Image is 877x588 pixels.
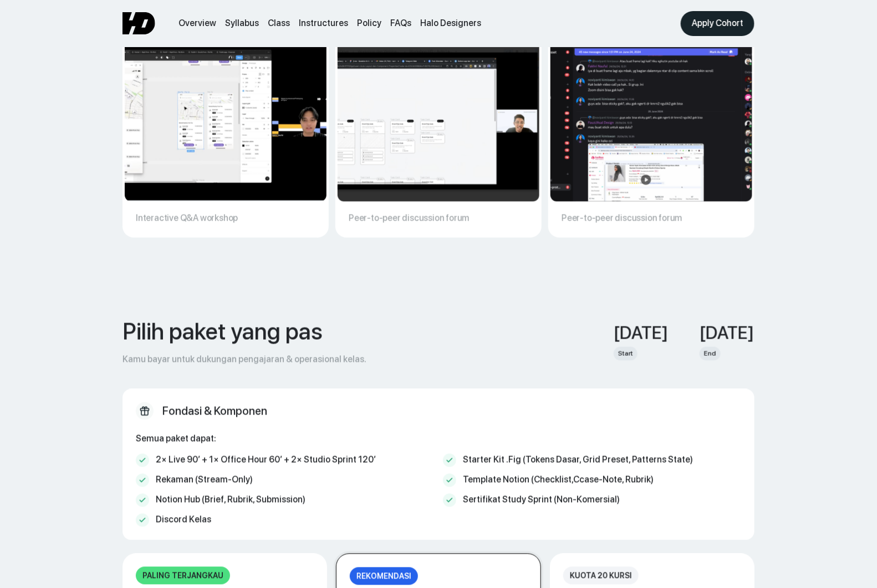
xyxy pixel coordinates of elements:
div: Template Notion (Checklist,Ccase-Note, Rubrik) [463,474,654,486]
div: Peer-to-peer discussion forum [562,213,682,224]
div: Peer-to-peer discussion forum [349,213,470,224]
a: Apply Cohort [681,11,754,36]
div: Notion Hub (Brief, Rubrik, Submission) [156,494,305,506]
div: Fondasi & Komponen [162,405,267,418]
div: Semua paket dapat: [136,433,216,445]
div: [DATE] [700,323,754,344]
div: [DATE] [614,323,669,344]
div: Discord Kelas [156,514,211,526]
div: Rekomendasi [356,571,411,582]
div: Pilih paket yang pas [123,318,323,345]
div: Kamu bayar untuk dukungan pengajaran & operasional kelas. [123,354,366,366]
div: Paling terjangkau [142,570,223,582]
div: Rekaman (Stream-Only) [156,474,253,486]
div: 2× Live 90’ + 1× Office Hour 60’ + 2× Studio Sprint 120’ [156,454,376,466]
a: Instructures [299,18,348,29]
div: Start [618,348,633,360]
div: Apply Cohort [692,18,743,29]
a: FAQs [390,18,411,29]
a: Class [268,18,290,29]
div: Sertifikat Study Sprint (Non-Komersial) [463,494,620,506]
div: Interactive Q&A workshop [136,213,238,224]
a: Policy [357,18,381,29]
div: Starter Kit .fig (Tokens Dasar, Grid Preset, Patterns State) [463,454,693,466]
a: Overview [179,18,216,29]
div: Kuota 20 kursi [570,570,632,582]
a: Syllabus [225,18,259,29]
div: End [704,348,716,360]
a: Halo Designers [420,18,481,29]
